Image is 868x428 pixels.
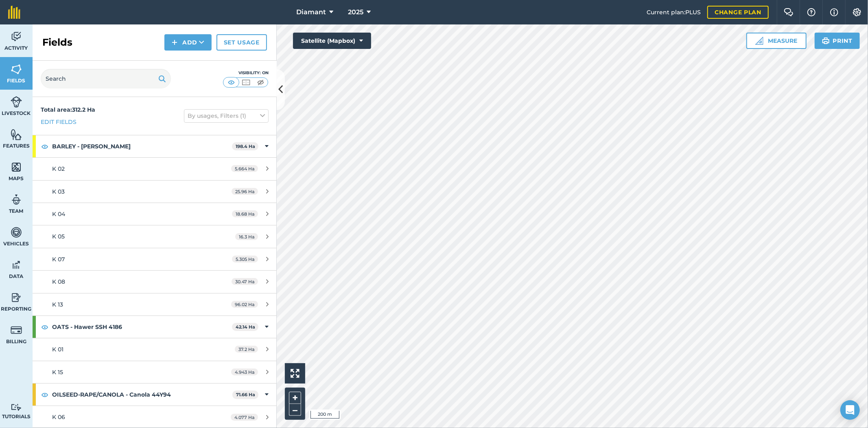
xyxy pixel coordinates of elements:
strong: OILSEED-RAPE/CANOLA - Canola 44Y94 [52,384,232,406]
img: Four arrows, one pointing top left, one top right, one bottom right and the last bottom left [291,369,300,378]
button: Satellite (Mapbox) [293,33,371,49]
img: svg+xml;base64,PD94bWwgdmVyc2lvbj0iMS4wIiBlbmNvZGluZz0idXRmLTgiPz4KPCEtLSBHZW5lcmF0b3I6IEFkb2JlIE... [11,259,22,271]
img: svg+xml;base64,PHN2ZyB4bWxucz0iaHR0cDovL3d3dy53My5vcmcvMjAwMC9zdmciIHdpZHRoPSIxOCIgaGVpZ2h0PSIyNC... [41,322,48,332]
img: svg+xml;base64,PD94bWwgdmVyc2lvbj0iMS4wIiBlbmNvZGluZz0idXRmLTgiPz4KPCEtLSBHZW5lcmF0b3I6IEFkb2JlIE... [11,291,22,304]
a: K 075.305 Ha [33,248,277,270]
strong: 71.66 Ha [236,392,255,397]
span: 4.077 Ha [231,414,258,421]
button: – [289,404,301,416]
button: Print [815,33,860,49]
span: 2025 [348,7,363,17]
img: svg+xml;base64,PHN2ZyB4bWxucz0iaHR0cDovL3d3dy53My5vcmcvMjAwMC9zdmciIHdpZHRoPSIxOCIgaGVpZ2h0PSIyNC... [41,390,48,399]
img: svg+xml;base64,PD94bWwgdmVyc2lvbj0iMS4wIiBlbmNvZGluZz0idXRmLTgiPz4KPCEtLSBHZW5lcmF0b3I6IEFkb2JlIE... [11,96,22,108]
img: svg+xml;base64,PD94bWwgdmVyc2lvbj0iMS4wIiBlbmNvZGluZz0idXRmLTgiPz4KPCEtLSBHZW5lcmF0b3I6IEFkb2JlIE... [11,31,22,43]
div: Open Intercom Messenger [840,400,860,420]
img: svg+xml;base64,PHN2ZyB4bWxucz0iaHR0cDovL3d3dy53My5vcmcvMjAwMC9zdmciIHdpZHRoPSIxOSIgaGVpZ2h0PSIyNC... [822,36,830,46]
span: 5.664 Ha [231,165,258,172]
span: K 03 [52,188,65,195]
div: OATS - Hawer SSH 418642.14 Ha [33,316,277,338]
img: A question mark icon [807,8,816,16]
span: K 15 [52,368,63,376]
span: K 01 [52,346,63,353]
span: K 08 [52,278,65,285]
img: svg+xml;base64,PHN2ZyB4bWxucz0iaHR0cDovL3d3dy53My5vcmcvMjAwMC9zdmciIHdpZHRoPSI1NiIgaGVpZ2h0PSI2MC... [11,128,22,141]
a: K 0137.2 Ha [33,338,277,360]
span: 25.96 Ha [232,188,258,195]
div: Visibility: On [223,70,269,76]
img: svg+xml;base64,PHN2ZyB4bWxucz0iaHR0cDovL3d3dy53My5vcmcvMjAwMC9zdmciIHdpZHRoPSIxOSIgaGVpZ2h0PSIyNC... [158,74,166,84]
img: svg+xml;base64,PHN2ZyB4bWxucz0iaHR0cDovL3d3dy53My5vcmcvMjAwMC9zdmciIHdpZHRoPSI1MCIgaGVpZ2h0PSI0MC... [256,78,266,86]
a: K 064.077 Ha [33,406,277,428]
img: svg+xml;base64,PD94bWwgdmVyc2lvbj0iMS4wIiBlbmNvZGluZz0idXRmLTgiPz4KPCEtLSBHZW5lcmF0b3I6IEFkb2JlIE... [11,194,22,206]
img: svg+xml;base64,PHN2ZyB4bWxucz0iaHR0cDovL3d3dy53My5vcmcvMjAwMC9zdmciIHdpZHRoPSI1NiIgaGVpZ2h0PSI2MC... [11,63,22,75]
button: Add [164,34,212,51]
button: + [289,392,301,404]
a: Set usage [216,34,267,51]
img: svg+xml;base64,PHN2ZyB4bWxucz0iaHR0cDovL3d3dy53My5vcmcvMjAwMC9zdmciIHdpZHRoPSIxOCIgaGVpZ2h0PSIyNC... [41,141,48,151]
a: K 0418.68 Ha [33,203,277,225]
span: 4.943 Ha [231,368,258,375]
span: K 07 [52,256,65,263]
a: K 0830.47 Ha [33,271,277,293]
span: Diamant [296,7,326,17]
a: K 025.664 Ha [33,158,277,180]
img: svg+xml;base64,PD94bWwgdmVyc2lvbj0iMS4wIiBlbmNvZGluZz0idXRmLTgiPz4KPCEtLSBHZW5lcmF0b3I6IEFkb2JlIE... [11,404,22,411]
span: 16.3 Ha [235,233,258,240]
a: Change plan [707,6,769,19]
span: Current plan : PLUS [647,8,701,17]
img: svg+xml;base64,PHN2ZyB4bWxucz0iaHR0cDovL3d3dy53My5vcmcvMjAwMC9zdmciIHdpZHRoPSI1NiIgaGVpZ2h0PSI2MC... [11,161,22,173]
input: Search [41,69,171,88]
h2: Fields [42,36,72,49]
span: 5.305 Ha [232,256,258,263]
strong: BARLEY - [PERSON_NAME] [52,135,232,157]
a: K 0325.96 Ha [33,181,277,203]
a: Edit fields [41,117,77,126]
div: BARLEY - [PERSON_NAME]198.4 Ha [33,135,277,157]
strong: 198.4 Ha [236,143,255,149]
a: K 0516.3 Ha [33,225,277,247]
strong: OATS - Hawer SSH 4186 [52,316,232,338]
strong: Total area : 312.2 Ha [41,106,95,113]
span: 30.47 Ha [232,278,258,285]
span: K 05 [52,233,65,240]
span: K 13 [52,301,63,308]
button: By usages, Filters (1) [184,109,269,122]
img: A cog icon [852,8,862,16]
img: Two speech bubbles overlapping with the left bubble in the forefront [784,8,794,16]
span: 37.2 Ha [235,346,258,353]
img: Ruler icon [755,37,763,45]
a: K 1396.02 Ha [33,293,277,315]
button: Measure [746,33,807,49]
img: svg+xml;base64,PHN2ZyB4bWxucz0iaHR0cDovL3d3dy53My5vcmcvMjAwMC9zdmciIHdpZHRoPSIxNCIgaGVpZ2h0PSIyNC... [172,38,177,47]
div: OILSEED-RAPE/CANOLA - Canola 44Y9471.66 Ha [33,384,277,406]
a: K 154.943 Ha [33,361,277,383]
img: svg+xml;base64,PD94bWwgdmVyc2lvbj0iMS4wIiBlbmNvZGluZz0idXRmLTgiPz4KPCEtLSBHZW5lcmF0b3I6IEFkb2JlIE... [11,226,22,238]
span: 18.68 Ha [232,210,258,217]
span: K 06 [52,413,65,421]
span: K 04 [52,210,65,218]
img: svg+xml;base64,PHN2ZyB4bWxucz0iaHR0cDovL3d3dy53My5vcmcvMjAwMC9zdmciIHdpZHRoPSI1MCIgaGVpZ2h0PSI0MC... [241,78,251,86]
strong: 42.14 Ha [236,324,255,330]
img: svg+xml;base64,PHN2ZyB4bWxucz0iaHR0cDovL3d3dy53My5vcmcvMjAwMC9zdmciIHdpZHRoPSIxNyIgaGVpZ2h0PSIxNy... [830,7,838,17]
img: fieldmargin Logo [8,6,20,19]
img: svg+xml;base64,PD94bWwgdmVyc2lvbj0iMS4wIiBlbmNvZGluZz0idXRmLTgiPz4KPCEtLSBHZW5lcmF0b3I6IEFkb2JlIE... [11,324,22,336]
img: svg+xml;base64,PHN2ZyB4bWxucz0iaHR0cDovL3d3dy53My5vcmcvMjAwMC9zdmciIHdpZHRoPSI1MCIgaGVpZ2h0PSI0MC... [226,78,236,86]
span: 96.02 Ha [231,301,258,308]
span: K 02 [52,165,65,172]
